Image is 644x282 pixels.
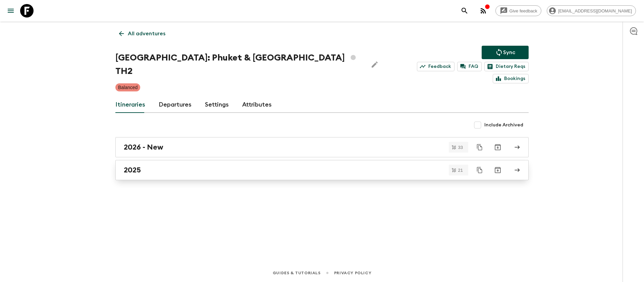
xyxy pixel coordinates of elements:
a: Guides & Tutorials [273,269,321,277]
a: Privacy Policy [334,269,371,277]
button: Archive [491,163,504,177]
button: Sync adventure departures to the booking engine [482,46,529,59]
a: Attributes [242,97,272,113]
button: search adventures [458,4,471,17]
span: Give feedback [506,8,541,13]
a: 2026 - New [115,137,529,157]
a: Bookings [493,74,529,83]
h2: 2025 [124,166,141,174]
p: All adventures [128,30,165,38]
h1: [GEOGRAPHIC_DATA]: Phuket & [GEOGRAPHIC_DATA] TH2 [115,51,363,78]
a: Feedback [417,62,454,71]
button: Archive [491,140,504,154]
a: Give feedback [495,5,541,16]
span: [EMAIL_ADDRESS][DOMAIN_NAME] [554,8,636,13]
a: 2025 [115,160,529,180]
span: 21 [454,168,467,172]
span: 33 [454,145,467,150]
a: Settings [205,97,229,113]
button: Duplicate [474,164,486,176]
p: Balanced [118,84,138,91]
p: Sync [503,48,515,56]
h2: 2026 - New [124,143,163,152]
a: Itineraries [115,97,145,113]
span: Include Archived [484,122,523,128]
a: FAQ [457,62,482,71]
div: [EMAIL_ADDRESS][DOMAIN_NAME] [547,5,636,16]
a: Departures [159,97,192,113]
a: All adventures [115,27,169,40]
a: Dietary Reqs [484,62,529,71]
button: menu [4,4,17,17]
button: Edit Adventure Title [368,51,381,78]
button: Duplicate [474,141,486,153]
